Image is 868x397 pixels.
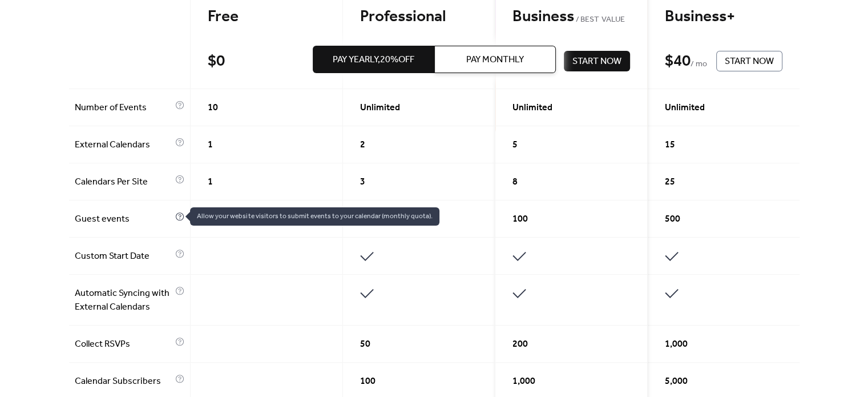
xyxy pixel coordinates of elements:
[564,51,630,71] button: Start Now
[716,51,782,71] button: Start Now
[572,55,621,69] span: Start Now
[466,53,524,67] span: Pay Monthly
[665,101,705,115] span: Unlimited
[665,175,675,189] span: 25
[190,207,439,226] span: Allow your website visitors to submit events to your calendar (monthly quota).
[512,375,535,388] span: 1,000
[360,138,365,152] span: 2
[665,212,680,226] span: 500
[208,51,225,71] div: $ 0
[75,175,172,189] span: Calendars Per Site
[512,175,518,189] span: 8
[313,46,434,73] button: Pay Yearly,20%off
[360,375,376,388] span: 100
[75,375,172,388] span: Calendar Subscribers
[512,212,528,226] span: 100
[725,55,774,69] span: Start Now
[665,375,688,388] span: 5,000
[75,338,172,351] span: Collect RSVPs
[208,7,325,27] div: Free
[512,138,518,152] span: 5
[665,138,675,152] span: 15
[360,175,365,189] span: 3
[512,7,630,27] div: Business
[208,101,218,115] span: 10
[75,101,172,115] span: Number of Events
[574,13,625,27] span: BEST VALUE
[75,138,172,152] span: External Calendars
[665,7,782,27] div: Business+
[75,287,172,314] span: Automatic Syncing with External Calendars
[691,58,707,71] span: / mo
[360,338,370,351] span: 50
[512,338,528,351] span: 200
[665,51,691,71] div: $ 40
[208,138,213,152] span: 1
[665,338,688,351] span: 1,000
[434,46,556,73] button: Pay Monthly
[75,212,172,226] span: Guest events
[208,175,213,189] span: 1
[75,250,172,263] span: Custom Start Date
[333,53,414,67] span: Pay Yearly, 20% off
